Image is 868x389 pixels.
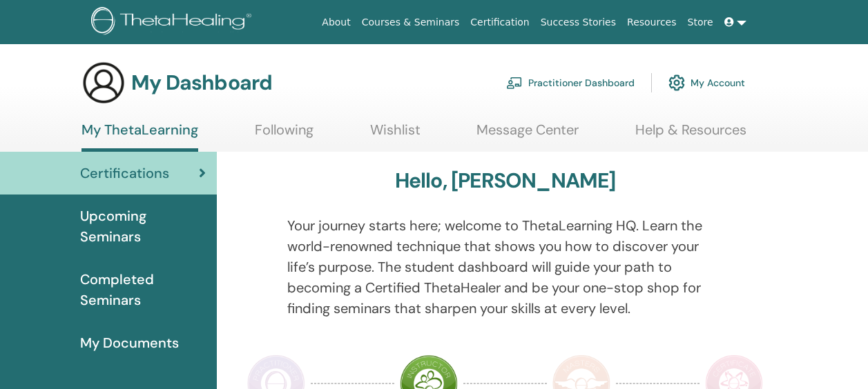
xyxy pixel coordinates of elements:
a: Certification [465,10,534,35]
span: Upcoming Seminars [80,206,206,247]
a: Store [682,10,719,35]
a: About [316,10,356,35]
a: My Account [668,68,745,98]
a: Following [255,121,314,148]
span: Certifications [80,163,169,183]
img: cog.svg [668,71,685,94]
a: Message Center [476,121,579,148]
img: generic-user-icon.jpg [81,61,126,105]
img: chalkboard-teacher.svg [506,77,523,89]
img: logo.png [91,7,256,38]
a: Resources [621,10,682,35]
a: My ThetaLearning [81,121,198,152]
a: Practitioner Dashboard [506,68,635,98]
h3: My Dashboard [131,70,272,95]
a: Success Stories [535,10,621,35]
h3: Hello, [PERSON_NAME] [395,168,616,193]
span: Completed Seminars [80,269,206,310]
p: Your journey starts here; welcome to ThetaLearning HQ. Learn the world-renowned technique that sh... [287,215,723,319]
a: Courses & Seminars [356,10,465,35]
span: My Documents [80,332,179,353]
a: Help & Resources [635,121,746,148]
a: Wishlist [370,121,421,148]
